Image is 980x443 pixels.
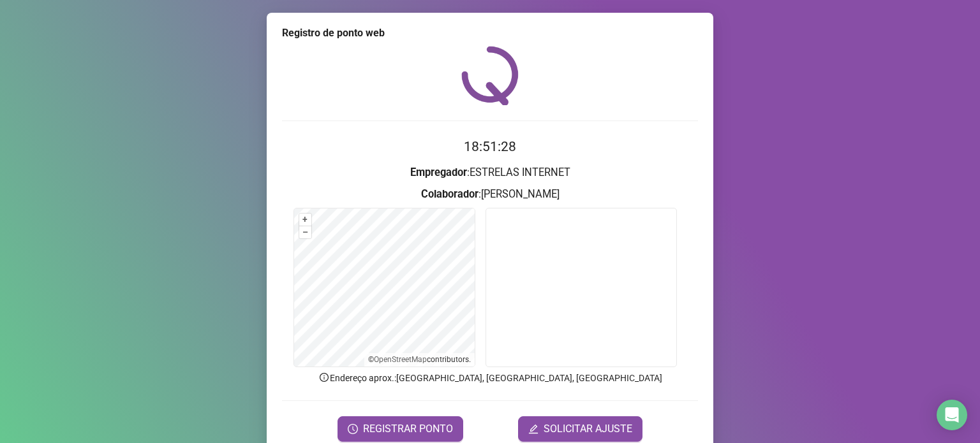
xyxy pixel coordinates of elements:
[282,371,698,385] p: Endereço aprox. : [GEOGRAPHIC_DATA], [GEOGRAPHIC_DATA], [GEOGRAPHIC_DATA]
[282,186,698,203] h3: : [PERSON_NAME]
[410,166,467,178] strong: Empregador
[368,355,471,364] li: © contributors.
[299,214,311,226] button: +
[461,46,519,105] img: QRPoint
[937,400,967,430] div: Open Intercom Messenger
[299,226,311,238] button: –
[282,164,698,181] h3: : ESTRELAS INTERNET
[421,188,479,200] strong: Colaborador
[363,421,453,437] span: REGISTRAR PONTO
[544,421,632,437] span: SOLICITAR AJUSTE
[338,416,463,442] button: REGISTRAR PONTO
[518,416,642,442] button: editSOLICITAR AJUSTE
[348,424,358,434] span: clock-circle
[464,139,516,154] time: 18:51:28
[318,372,330,383] span: info-circle
[374,355,427,364] a: OpenStreetMap
[282,25,698,41] div: Registro de ponto web
[528,424,538,434] span: edit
